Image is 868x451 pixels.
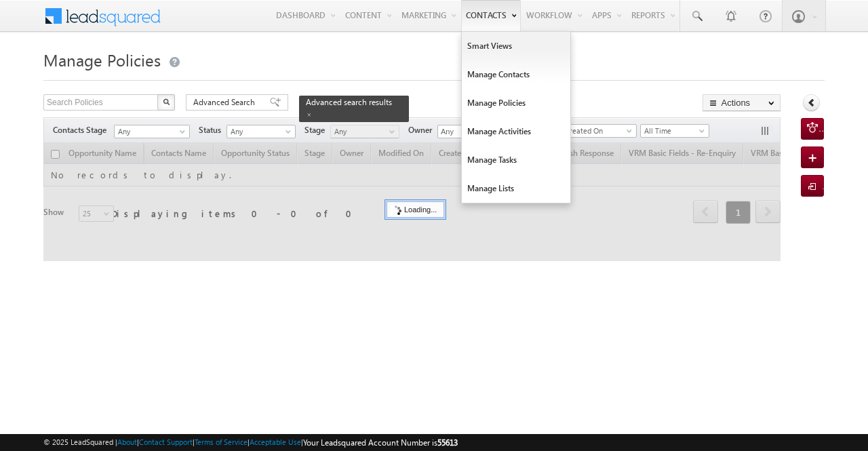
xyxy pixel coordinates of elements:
[462,174,570,203] a: Manage Lists
[462,146,570,174] a: Manage Tasks
[227,125,292,138] span: Any
[408,124,437,136] span: Owner
[462,60,570,89] a: Manage Contacts
[139,437,193,446] a: Contact Support
[226,125,296,138] a: Any
[43,49,161,71] span: Manage Policies
[331,125,395,138] span: Any
[462,117,570,146] a: Manage Activities
[561,125,632,137] span: Created On
[199,124,226,136] span: Status
[303,437,458,448] span: Your Leadsquared Account Number is
[114,125,190,138] a: Any
[330,125,399,138] a: Any
[462,89,570,117] a: Manage Policies
[437,437,458,448] span: 55613
[641,125,705,137] span: All Time
[115,125,185,138] span: Any
[703,94,781,111] button: Actions
[195,437,248,446] a: Terms of Service
[437,125,507,138] input: Type to Search
[117,437,137,446] a: About
[306,97,392,107] span: Advanced search results
[387,201,444,218] div: Loading...
[250,437,301,446] a: Acceptable Use
[193,96,259,109] span: Advanced Search
[304,124,330,136] span: Stage
[640,124,709,138] a: All Time
[53,124,112,136] span: Contacts Stage
[163,98,170,105] img: Search
[561,124,637,138] a: Created On
[462,32,570,60] a: Smart Views
[43,436,458,449] span: © 2025 LeadSquared | | | | |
